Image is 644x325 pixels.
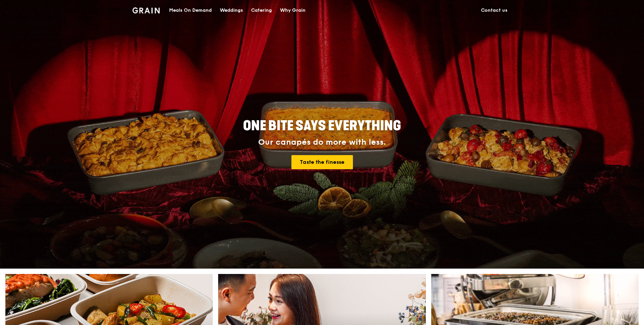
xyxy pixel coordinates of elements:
[201,138,443,147] div: Our canapés do more with less.
[216,0,247,20] a: Weddings
[247,0,276,20] a: Catering
[276,0,310,20] a: Why Grain
[477,0,512,20] a: Contact us
[291,155,353,169] a: Taste the finesse
[169,0,212,20] div: Meals On Demand
[243,118,401,134] span: ONE BITE SAYS EVERYTHING
[280,0,306,20] div: Why Grain
[220,0,243,20] div: Weddings
[132,7,160,13] img: Grain
[251,0,272,20] div: Catering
